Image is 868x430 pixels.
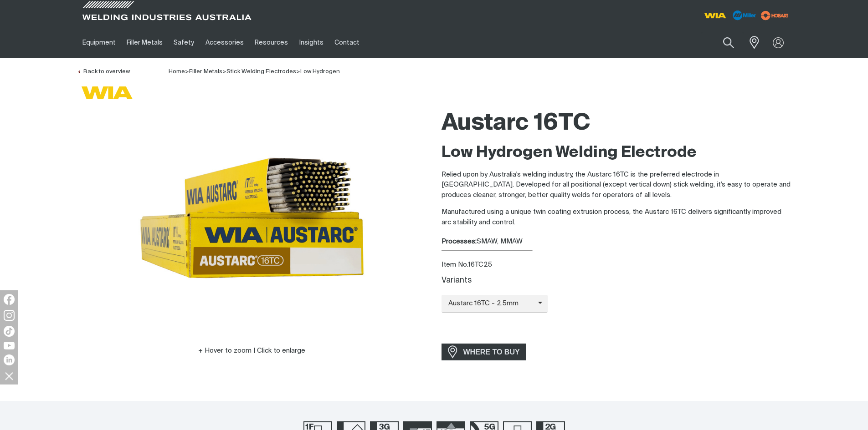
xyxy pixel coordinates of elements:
p: Relied upon by Australia's welding industry, the Austarc 16TC is the preferred electrode in [GEOG... [442,170,791,201]
img: miller [758,9,791,22]
h1: Austarc 16TC [442,109,791,138]
span: Home [169,69,185,75]
img: hide socials [1,368,17,384]
span: > [222,69,226,75]
a: Back to overview of Low Hydrogen [77,69,130,75]
a: Filler Metals [189,69,222,75]
a: Insights [293,27,329,58]
nav: Main [77,27,613,58]
div: SMAW, MMAW [442,237,791,247]
a: Equipment [77,27,121,58]
span: Austarc 16TC - 2.5mm [442,298,538,309]
a: WHERE TO BUY [442,344,527,360]
span: > [185,69,189,75]
img: Instagram [4,310,15,321]
a: Stick Welding Electrodes [226,69,296,75]
button: Hover to zoom | Click to enlarge [193,345,311,356]
a: Resources [249,27,293,58]
img: YouTube [4,342,15,349]
span: > [296,69,300,75]
img: TikTok [4,326,15,337]
img: LinkedIn [4,354,15,365]
a: Accessories [200,27,249,58]
p: Manufactured using a unique twin coating extrusion process, the Austarc 16TC delivers significant... [442,207,791,228]
strong: Processes: [442,238,477,245]
img: Facebook [4,294,15,305]
a: Contact [329,27,365,58]
div: Item No. 16TC25 [442,260,791,270]
h2: Low Hydrogen Welding Electrode [442,143,791,163]
button: Search products [713,32,744,53]
input: Product name or item number... [701,32,744,53]
label: Variants [442,277,472,284]
a: Home [169,68,185,75]
a: Filler Metals [121,27,168,58]
span: WHERE TO BUY [457,345,526,359]
img: Austarc 16TC [138,104,366,332]
a: Safety [168,27,200,58]
a: Low Hydrogen [300,69,340,75]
